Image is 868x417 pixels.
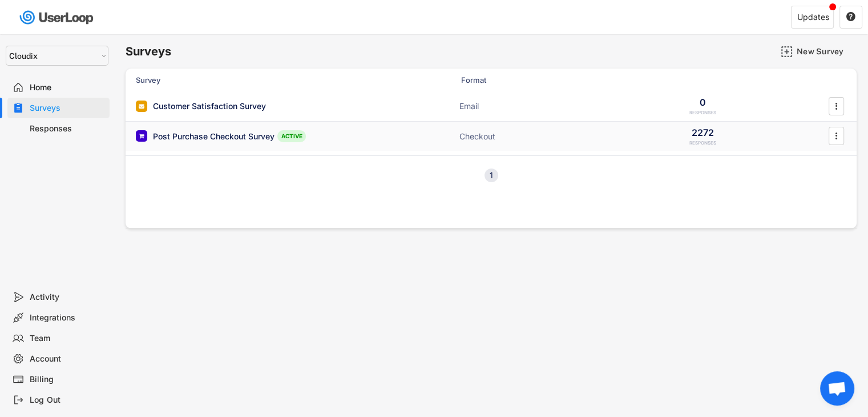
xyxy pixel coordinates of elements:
[30,292,105,303] div: Activity
[17,6,98,29] img: userloop-logo-01.svg
[689,140,716,146] div: RESPONSES
[153,101,266,112] div: Customer Satisfaction Survey
[30,374,105,385] div: Billing
[30,82,105,93] div: Home
[781,46,793,58] img: AddMajor.svg
[846,11,855,22] text: 
[461,75,575,85] div: Format
[30,333,105,344] div: Team
[30,312,105,323] div: Integrations
[30,395,105,406] div: Log Out
[126,44,171,59] h6: Surveys
[30,103,105,114] div: Surveys
[485,171,498,179] div: 1
[835,100,838,112] text: 
[820,371,854,406] a: Open chat
[830,127,842,145] button: 
[797,13,829,21] div: Updates
[830,98,842,115] button: 
[277,130,306,142] div: ACTIVE
[30,123,105,134] div: Responses
[797,46,854,57] div: New Survey
[136,75,364,85] div: Survey
[30,354,105,364] div: Account
[459,101,574,112] div: Email
[700,96,706,109] div: 0
[692,126,714,139] div: 2272
[459,131,574,142] div: Checkout
[835,130,838,142] text: 
[153,131,274,142] div: Post Purchase Checkout Survey
[689,110,716,116] div: RESPONSES
[846,12,856,22] button: 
